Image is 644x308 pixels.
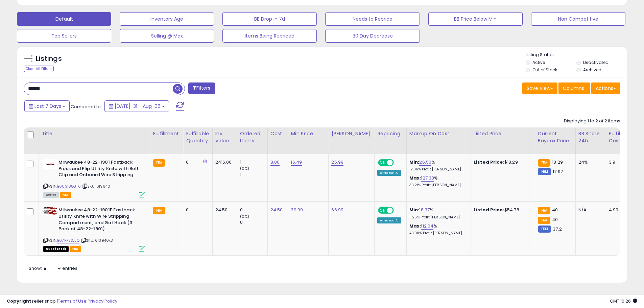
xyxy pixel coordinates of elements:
div: Min Price [291,130,326,137]
div: $18.29 [474,159,530,165]
b: Milwaukee 48-22-1901F Fastback Utility Knife with Wire Stripping Compartment, and Gut Hook (3 Pac... [58,207,141,234]
th: The percentage added to the cost of goods (COGS) that forms the calculator for Min & Max prices. [406,127,471,154]
small: FBA [538,159,550,167]
div: 3.9 [609,159,633,165]
button: Selling @ Max [120,29,214,43]
div: Title [42,130,147,137]
a: 8.00 [270,159,280,166]
button: Last 7 Days [24,100,70,112]
label: Deactivated [583,60,609,65]
span: Compared to: [71,103,102,110]
div: Listed Price [474,130,532,137]
a: Terms of Use [58,298,87,304]
div: Repricing [377,130,403,137]
span: 40 [552,216,558,223]
button: BB Price Below Min [428,12,523,26]
div: Current Buybox Price [538,130,573,144]
label: Out of Stock [532,67,557,73]
div: Amazon AI [377,170,401,176]
span: [DATE]-31 - Aug-06 [115,103,161,110]
button: Non Competitive [531,12,625,26]
div: 1 [240,171,267,177]
p: 39.21% Profit [PERSON_NAME] [409,183,466,188]
a: 18.37 [419,207,430,213]
a: B07FF5SJJQ [57,238,79,243]
span: All listings that are currently out of stock and unavailable for purchase on Amazon [43,246,69,252]
div: % [409,207,466,219]
a: 112.04 [421,223,433,230]
div: BB Share 24h. [578,130,603,144]
div: [PERSON_NAME] [331,130,372,137]
label: Archived [583,67,601,73]
small: FBM [538,168,551,175]
a: Privacy Policy [88,298,117,304]
span: 2025-08-15 16:26 GMT [610,298,637,304]
p: 40.98% Profit [PERSON_NAME] [409,231,466,236]
div: Fulfillable Quantity [186,130,209,144]
a: B003I85GT6 [57,184,81,189]
button: Items Being Repriced [222,29,317,43]
div: Clear All Filters [24,66,54,72]
div: 0 [186,159,207,165]
small: (0%) [240,214,249,219]
span: FBA [60,192,71,198]
small: FBA [538,207,550,214]
p: 12.86% Profit [PERSON_NAME] [409,167,466,172]
b: Min: [409,159,420,165]
p: 11.25% Profit [PERSON_NAME] [409,215,466,220]
span: | SKU: 613940 [82,184,110,189]
div: 4.99 [609,207,633,213]
span: FBA [70,246,81,252]
div: Fulfillment [153,130,180,137]
b: Milwaukee 48-22-1901 Fastback Press and Flip Utility Knife with Belt Clip and Onboard Wire Stripping [58,159,141,180]
button: Filters [188,82,215,94]
span: | SKU: 613940x3 [80,238,113,243]
div: Ordered Items [240,130,265,144]
img: 21S4pAtrdVL._SL40_.jpg [43,159,57,169]
div: 2416.00 [215,159,232,165]
span: OFF [393,208,404,213]
b: Listed Price: [474,159,504,165]
div: ASIN: [43,207,145,251]
div: Cost [270,130,285,137]
small: FBA [153,159,165,167]
small: FBA [153,207,165,214]
span: Columns [563,85,584,92]
span: 17.97 [553,168,563,175]
span: ON [379,160,387,166]
div: $54.78 [474,207,530,213]
small: FBA [538,217,550,224]
div: 1 [240,159,267,165]
button: BB Drop in 7d [222,12,317,26]
small: (0%) [240,166,249,171]
b: Listed Price: [474,207,504,213]
b: Max: [409,175,421,181]
button: Top Sellers [17,29,111,43]
div: 0 [186,207,207,213]
button: Needs to Reprice [325,12,420,26]
div: Amazon AI [377,217,401,223]
button: Inventory Age [120,12,214,26]
span: ON [379,208,387,213]
small: FBM [538,226,551,233]
strong: Copyright [7,298,31,304]
p: Listing States: [526,52,627,58]
div: N/A [578,207,601,213]
div: Inv. value [215,130,234,144]
div: % [409,159,466,172]
label: Active [532,60,545,65]
a: 127.38 [421,175,434,182]
div: 24% [578,159,601,165]
button: Default [17,12,111,26]
h5: Listings [36,54,62,64]
div: 0 [240,219,267,226]
span: All listings currently available for purchase on Amazon [43,192,59,198]
a: 39.99 [291,207,303,213]
span: Last 7 Days [34,103,61,110]
span: 37.2 [553,226,562,232]
div: Fulfillment Cost [609,130,635,144]
div: 24.50 [215,207,232,213]
div: Displaying 1 to 2 of 2 items [564,118,620,124]
button: Actions [591,82,620,94]
div: % [409,175,466,188]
